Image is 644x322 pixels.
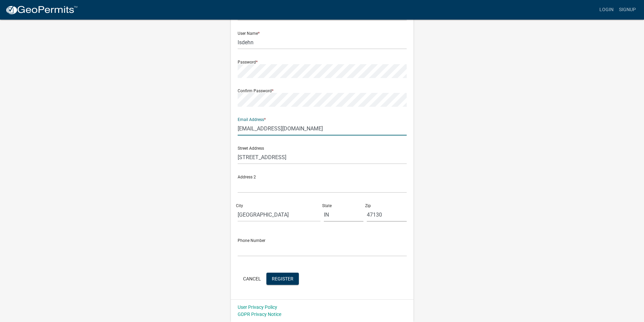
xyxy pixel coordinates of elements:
a: GDPR Privacy Notice [238,312,281,317]
button: Register [266,273,299,285]
a: Login [597,3,616,16]
a: User Privacy Policy [238,304,277,310]
button: Cancel [238,273,266,285]
a: Signup [616,3,639,16]
span: Register [272,276,293,281]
